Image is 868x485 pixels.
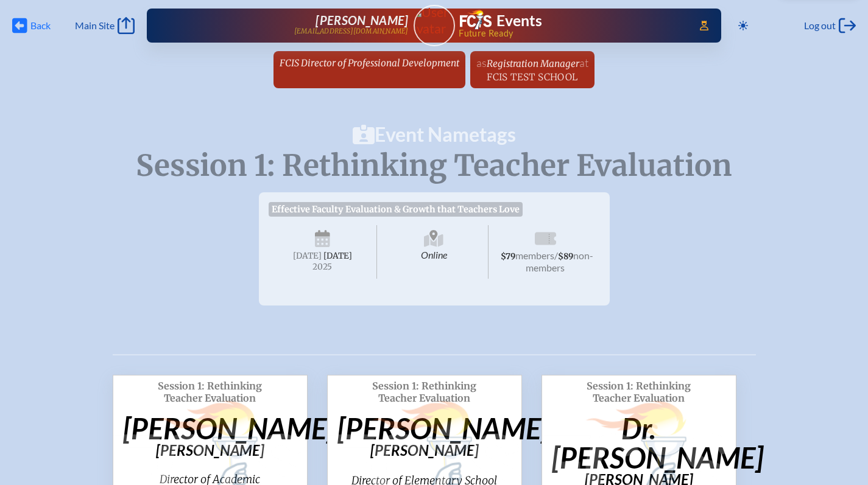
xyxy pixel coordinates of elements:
p: Session 1: Rethinking Teacher Evaluation [337,380,512,404]
span: [DATE] [323,251,352,261]
span: / [554,249,558,261]
span: Session 1: Rethinking Teacher Evaluation [136,147,732,184]
a: FCIS LogoEvents [460,10,542,32]
span: Future Ready [459,29,682,38]
img: Florida Council of Independent Schools [460,10,492,29]
span: FCIS Director of Professional Development [280,57,459,69]
span: FCIS Test School [487,71,577,83]
a: [PERSON_NAME][EMAIL_ADDRESS][DOMAIN_NAME] [186,13,409,38]
span: Back [30,19,51,32]
span: as [476,56,487,69]
span: Effective Faculty Evaluation & Growth that Teachers Love [269,202,523,217]
span: at [579,56,588,69]
span: members [515,249,554,261]
span: $79 [501,251,515,262]
span: $89 [558,251,573,262]
p: [EMAIL_ADDRESS][DOMAIN_NAME] [294,27,409,35]
p: Session 1: Rethinking Teacher Evaluation [123,380,297,404]
h1: Event Nametags [113,125,756,144]
h1: Events [496,13,542,29]
a: FCIS Director of Professional Development [275,51,464,74]
a: asRegistration ManageratFCIS Test School [471,51,593,88]
span: Main Site [75,19,115,32]
a: Main Site [75,17,135,34]
span: 2025 [278,262,367,271]
span: Online [379,225,489,279]
a: User Avatar [414,5,455,46]
span: Log out [804,19,836,32]
span: [DATE] [293,251,322,261]
div: FCIS Events — Future ready [460,10,683,38]
span: non-members [526,249,593,273]
img: User Avatar [408,4,460,37]
span: [PERSON_NAME] [316,13,408,27]
span: Registration Manager [487,58,579,69]
p: Session 1: Rethinking Teacher Evaluation [552,380,726,404]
